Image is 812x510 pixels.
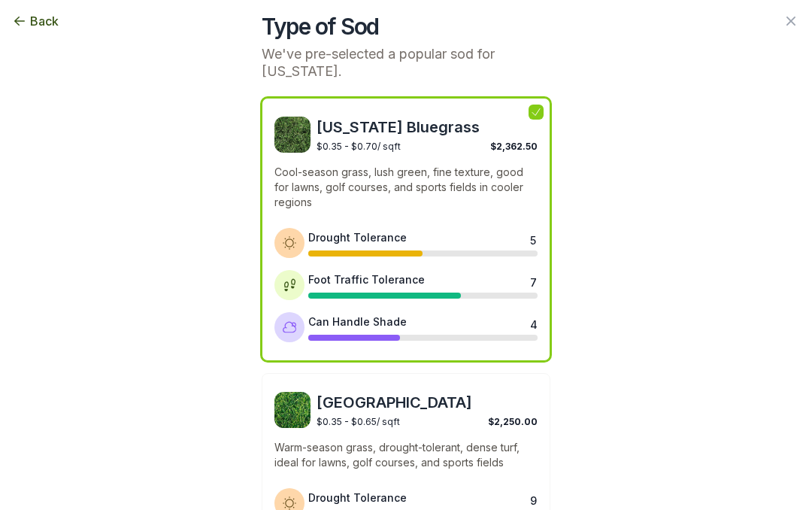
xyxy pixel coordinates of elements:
div: Drought Tolerance [308,229,407,245]
img: Shade tolerance icon [282,320,297,335]
div: 7 [530,275,536,287]
div: 9 [530,493,536,505]
div: 5 [530,232,536,244]
span: $2,362.50 [490,141,538,152]
span: Back [30,12,59,30]
p: Cool-season grass, lush green, fine texture, good for lawns, golf courses, and sports fields in c... [274,165,538,210]
span: [US_STATE] Bluegrass [317,117,538,138]
button: Back [12,12,59,30]
span: $0.35 - $0.65 / sqft [317,416,400,427]
span: [GEOGRAPHIC_DATA] [317,392,538,413]
div: Foot Traffic Tolerance [308,272,425,287]
img: Foot traffic tolerance icon [282,278,297,293]
span: $2,250.00 [488,416,538,427]
p: Warm-season grass, drought-tolerant, dense turf, ideal for lawns, golf courses, and sports fields [274,440,538,470]
div: Can Handle Shade [308,314,407,329]
p: We've pre-selected a popular sod for [US_STATE]. [262,46,550,80]
img: Drought tolerance icon [282,235,297,250]
img: Bermuda sod image [274,392,311,428]
span: $0.35 - $0.70 / sqft [317,141,401,152]
div: 4 [530,317,536,329]
img: Kentucky Bluegrass sod image [274,117,311,153]
div: Drought Tolerance [308,490,407,505]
